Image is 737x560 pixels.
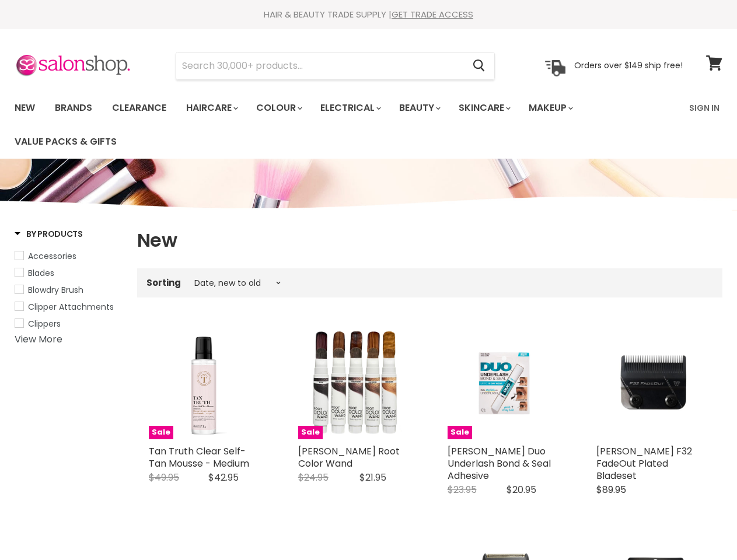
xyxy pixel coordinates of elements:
[149,471,179,484] span: $49.95
[15,267,123,279] a: Blades
[596,483,626,496] span: $89.95
[359,471,386,484] span: $21.95
[15,332,62,346] a: View More
[28,267,54,279] span: Blades
[149,325,263,440] a: Tan Truth Clear Self-Tan Mousse - Medium Sale
[6,91,682,159] ul: Main menu
[176,52,463,79] input: Search
[448,483,477,496] span: $23.95
[208,471,239,484] span: $42.95
[149,444,249,470] a: Tan Truth Clear Self-Tan Mousse - Medium
[177,96,245,120] a: Haircare
[392,8,473,20] a: GET TRADE ACCESS
[463,52,494,79] button: Search
[298,471,329,484] span: $24.95
[298,325,413,440] a: Jerome Russell Root Color Wand Jerome Russell Root Color Wand Sale
[15,228,83,240] h3: By Products
[596,325,711,440] img: Wahl F32 FadeOut Plated Bladeset
[298,426,323,439] span: Sale
[247,96,309,120] a: Colour
[390,96,448,120] a: Beauty
[28,301,114,313] span: Clipper Attachments
[507,483,536,496] span: $20.95
[312,96,388,120] a: Electrical
[168,325,244,440] img: Tan Truth Clear Self-Tan Mousse - Medium
[46,96,101,120] a: Brands
[15,300,123,313] a: Clipper Attachments
[448,325,562,440] a: Ardell Duo Underlash Bond & Seal Adhesive Ardell Duo Underlash Bond & Seal Adhesive Sale
[298,444,400,470] a: [PERSON_NAME] Root Color Wand
[28,318,61,330] span: Clippers
[682,96,726,120] a: Sign In
[596,444,692,482] a: [PERSON_NAME] F32 FadeOut Plated Bladeset
[149,426,173,439] span: Sale
[448,426,472,439] span: Sale
[6,129,125,154] a: Value Packs & Gifts
[448,325,562,440] img: Ardell Duo Underlash Bond & Seal Adhesive
[137,228,722,253] h1: New
[176,52,495,80] form: Product
[448,444,551,482] a: [PERSON_NAME] Duo Underlash Bond & Seal Adhesive
[574,60,683,71] p: Orders over $149 ship free!
[6,96,44,120] a: New
[28,284,83,296] span: Blowdry Brush
[103,96,175,120] a: Clearance
[146,278,181,288] label: Sorting
[596,325,711,440] a: Wahl F32 FadeOut Plated Bladeset Wahl F32 FadeOut Plated Bladeset
[15,283,123,296] a: Blowdry Brush
[15,317,123,330] a: Clippers
[15,250,123,262] a: Accessories
[298,331,413,435] img: Jerome Russell Root Color Wand
[450,96,518,120] a: Skincare
[520,96,580,120] a: Makeup
[28,250,76,262] span: Accessories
